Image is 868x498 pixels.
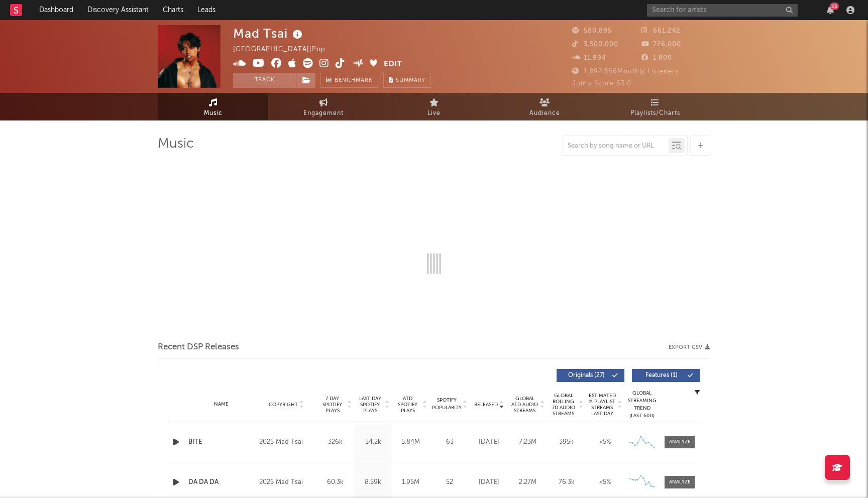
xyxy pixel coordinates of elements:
[632,369,700,382] button: Features(1)
[357,396,383,414] span: Last Day Spotify Plays
[303,107,344,119] span: Engagement
[474,402,498,408] span: Released
[188,477,254,487] a: DA DA DA
[572,28,612,34] span: 580,895
[357,437,389,447] div: 54.2k
[269,402,298,408] span: Copyright
[319,437,352,447] div: 326k
[432,437,467,447] div: 63
[383,73,431,88] button: Summary
[158,341,239,353] span: Recent DSP Releases
[233,73,296,88] button: Track
[588,393,616,417] span: Estimated % Playlist Streams Last Day
[641,41,681,48] span: 726,000
[319,477,352,487] div: 60.3k
[572,68,679,75] span: 1,892,366 Monthly Listeners
[641,28,680,34] span: 661,242
[638,372,685,379] span: Features ( 1 )
[511,477,545,487] div: 2.27M
[511,437,545,447] div: 7.23M
[641,55,672,61] span: 1,800
[550,393,577,417] span: Global Rolling 7D Audio Streams
[572,41,618,48] span: 3,500,000
[394,477,427,487] div: 1.95M
[394,396,421,414] span: ATD Spotify Plays
[233,44,337,56] div: [GEOGRAPHIC_DATA] | Pop
[563,372,609,379] span: Originals ( 27 )
[511,396,538,414] span: Global ATD Audio Streams
[384,58,402,71] button: Edit
[259,436,314,448] div: 2025 Mad Tsai
[827,6,834,14] button: 23
[669,344,710,350] button: Export CSV
[204,107,223,119] span: Music
[357,477,389,487] div: 8.59k
[188,437,254,447] a: BITE
[432,397,462,412] span: Spotify Popularity
[588,437,622,447] div: <5%
[563,142,669,150] input: Search by song name or URL
[489,93,600,120] a: Audience
[472,437,506,447] div: [DATE]
[472,477,506,487] div: [DATE]
[268,93,379,120] a: Engagement
[379,93,489,120] a: Live
[529,107,560,119] span: Audience
[320,73,378,88] a: Benchmark
[432,477,467,487] div: 52
[600,93,710,120] a: Playlists/Charts
[572,80,631,87] span: Jump Score: 63.0
[394,437,427,447] div: 5.84M
[335,75,373,87] span: Benchmark
[588,477,622,487] div: <5%
[259,476,314,488] div: 2025 Mad Tsai
[233,25,305,42] div: Mad Tsai
[557,369,624,382] button: Originals(27)
[830,3,839,10] div: 23
[158,93,268,120] a: Music
[396,78,425,83] span: Summary
[630,107,680,119] span: Playlists/Charts
[647,4,798,17] input: Search for artists
[550,437,583,447] div: 395k
[572,55,606,61] span: 11,994
[550,477,583,487] div: 76.3k
[427,107,441,119] span: Live
[319,396,346,414] span: 7 Day Spotify Plays
[627,390,657,420] div: Global Streaming Trend (Last 60D)
[188,401,254,408] div: Name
